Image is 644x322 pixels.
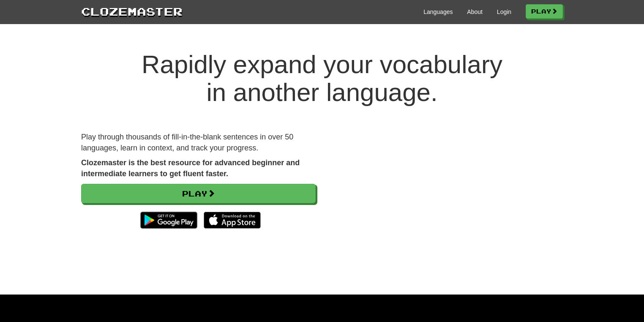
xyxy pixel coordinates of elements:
a: Login [497,8,511,16]
a: Clozemaster [81,3,183,19]
a: Play [81,184,316,203]
a: Play [526,4,563,19]
a: Languages [423,8,453,16]
img: Get it on Google Play [136,207,202,233]
img: Download_on_the_App_Store_Badge_US-UK_135x40-25178aeef6eb6b83b96f5f2d004eda3bffbb37122de64afbaef7... [204,212,261,229]
strong: Clozemaster is the best resource for advanced beginner and intermediate learners to get fluent fa... [81,158,300,178]
p: Play through thousands of fill-in-the-blank sentences in over 50 languages, learn in context, and... [81,132,316,153]
a: About [467,8,483,16]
